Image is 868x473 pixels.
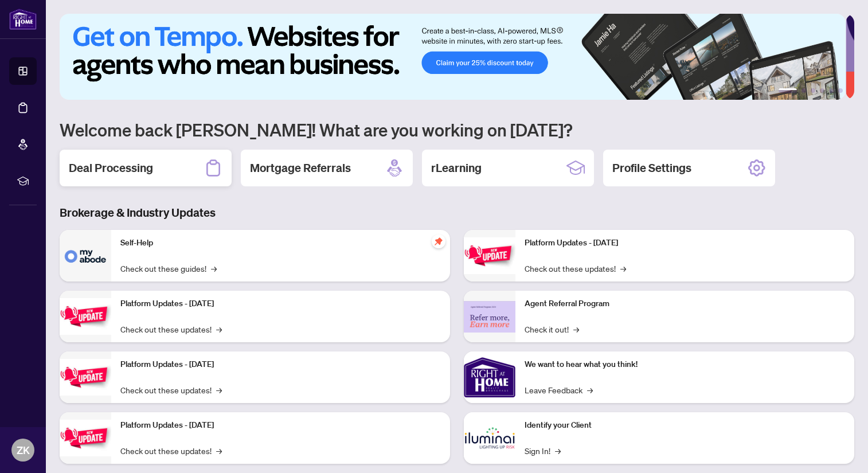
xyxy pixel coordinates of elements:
[587,384,593,396] span: →
[525,358,845,371] p: We want to hear what you think!
[525,298,845,310] p: Agent Referral Program
[120,298,441,310] p: Platform Updates - [DATE]
[120,262,217,275] a: Check out these guides!→
[838,88,843,93] button: 6
[822,433,857,467] button: Open asap
[432,234,445,248] span: pushpin
[216,384,222,396] span: →
[216,444,222,457] span: →
[820,88,824,93] button: 4
[60,14,846,100] img: Slide 0
[525,384,593,396] a: Leave Feedback→
[525,262,626,275] a: Check out these updates!→
[60,359,111,395] img: Platform Updates - July 21, 2025
[120,323,222,335] a: Check out these updates!→
[17,442,30,458] span: ZK
[120,419,441,432] p: Platform Updates - [DATE]
[801,88,806,93] button: 2
[525,237,845,249] p: Platform Updates - [DATE]
[811,88,815,93] button: 3
[250,160,351,176] h2: Mortgage Referrals
[829,88,834,93] button: 5
[464,237,515,273] img: Platform Updates - June 23, 2025
[431,160,482,176] h2: rLearning
[620,262,626,275] span: →
[573,323,579,335] span: →
[120,384,222,396] a: Check out these updates!→
[120,358,441,371] p: Platform Updates - [DATE]
[525,419,845,432] p: Identify your Client
[525,444,561,457] a: Sign In!→
[60,298,111,334] img: Platform Updates - September 16, 2025
[69,160,153,176] h2: Deal Processing
[60,420,111,456] img: Platform Updates - July 8, 2025
[120,237,441,249] p: Self-Help
[9,9,37,30] img: logo
[464,412,515,464] img: Identify your Client
[464,301,515,333] img: Agent Referral Program
[60,119,854,140] h1: Welcome back [PERSON_NAME]! What are you working on [DATE]?
[60,230,111,282] img: Self-Help
[555,444,561,457] span: →
[211,262,217,275] span: →
[464,351,515,403] img: We want to hear what you think!
[612,160,691,176] h2: Profile Settings
[60,205,854,221] h3: Brokerage & Industry Updates
[216,323,222,335] span: →
[779,88,797,93] button: 1
[120,444,222,457] a: Check out these updates!→
[525,323,579,335] a: Check it out!→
